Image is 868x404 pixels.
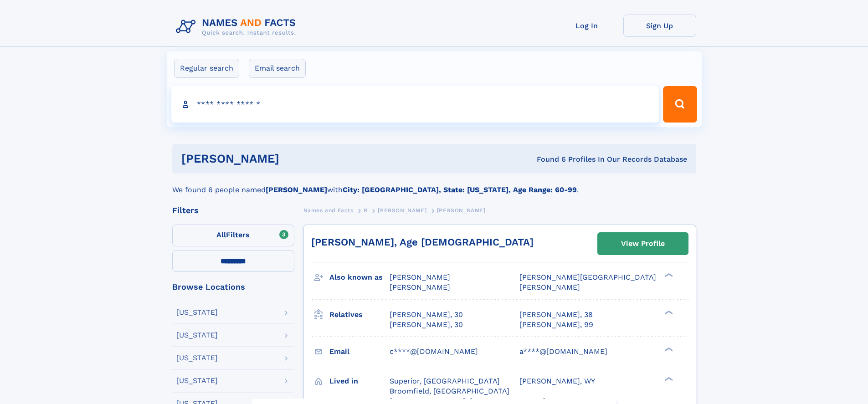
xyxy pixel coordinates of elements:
[172,206,294,215] div: Filters
[249,59,306,78] label: Email search
[621,233,665,254] div: View Profile
[519,377,595,385] span: [PERSON_NAME], WY
[390,283,450,291] span: [PERSON_NAME]
[266,185,327,194] b: [PERSON_NAME]
[519,273,656,281] span: [PERSON_NAME][GEOGRAPHIC_DATA]
[550,15,623,37] a: Log In
[329,344,390,359] h3: Email
[172,174,696,195] div: We found 6 people named with .
[329,307,390,322] h3: Relatives
[176,332,218,339] div: [US_STATE]
[598,233,688,255] a: View Profile
[663,86,697,123] button: Search Button
[311,236,534,248] a: [PERSON_NAME], Age [DEMOGRAPHIC_DATA]
[216,230,226,239] span: All
[519,310,593,320] a: [PERSON_NAME], 38
[329,270,390,285] h3: Also known as
[378,205,426,216] a: [PERSON_NAME]
[663,309,673,315] div: ❯
[181,153,408,164] h1: [PERSON_NAME]
[303,205,354,216] a: Names and Facts
[390,387,509,395] span: Broomfield, [GEOGRAPHIC_DATA]
[519,283,580,291] span: [PERSON_NAME]
[174,59,239,78] label: Regular search
[390,273,450,281] span: [PERSON_NAME]
[390,310,463,320] a: [PERSON_NAME], 30
[176,354,218,362] div: [US_STATE]
[364,207,368,214] span: R
[176,377,218,384] div: [US_STATE]
[364,205,368,216] a: R
[329,373,390,389] h3: Lived in
[343,185,577,194] b: City: [GEOGRAPHIC_DATA], State: [US_STATE], Age Range: 60-99
[437,207,486,214] span: [PERSON_NAME]
[663,376,673,382] div: ❯
[663,272,673,278] div: ❯
[172,283,294,291] div: Browse Locations
[390,377,500,385] span: Superior, [GEOGRAPHIC_DATA]
[663,346,673,352] div: ❯
[378,207,426,214] span: [PERSON_NAME]
[519,320,593,330] a: [PERSON_NAME], 99
[172,225,294,246] label: Filters
[623,15,696,37] a: Sign Up
[176,309,218,316] div: [US_STATE]
[390,320,463,330] a: [PERSON_NAME], 30
[171,86,659,123] input: search input
[408,154,687,164] div: Found 6 Profiles In Our Records Database
[172,15,303,39] img: Logo Names and Facts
